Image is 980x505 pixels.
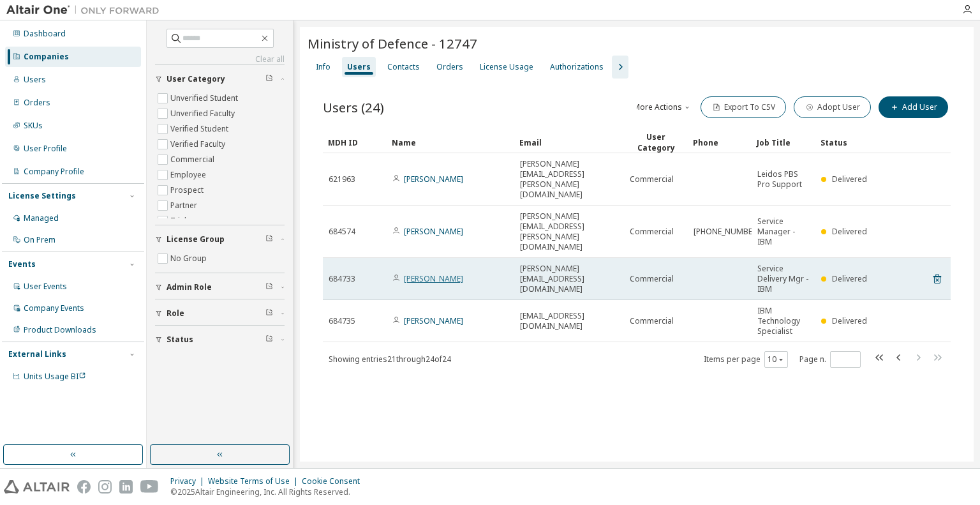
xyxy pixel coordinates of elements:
[119,480,133,494] img: linkedin.svg
[8,191,76,201] div: License Settings
[24,282,67,292] div: User Events
[155,326,285,354] button: Status
[24,98,50,108] div: Orders
[24,371,86,382] span: Units Usage BI
[24,167,84,177] div: Company Profile
[170,121,231,137] label: Verified Student
[404,226,463,237] a: [PERSON_NAME]
[170,183,206,198] label: Prospect
[265,74,273,84] span: Clear filter
[265,335,273,345] span: Clear filter
[757,264,810,294] span: Service Delivery Mgr - IBM
[550,62,604,72] div: Authorizations
[8,259,36,269] div: Events
[630,274,674,284] span: Commercial
[392,132,509,153] div: Name
[170,137,228,152] label: Verified Faculty
[519,132,619,153] div: Email
[799,351,861,368] span: Page n.
[404,273,463,284] a: [PERSON_NAME]
[323,98,384,116] span: Users (24)
[329,316,355,326] span: 684735
[316,62,330,72] div: Info
[170,251,209,266] label: No Group
[24,235,56,245] div: On Prem
[404,174,463,185] a: [PERSON_NAME]
[24,52,69,62] div: Companies
[404,315,463,326] a: [PERSON_NAME]
[832,174,867,185] span: Delivered
[208,476,302,486] div: Website Terms of Use
[630,227,674,237] span: Commercial
[140,480,159,494] img: youtube.svg
[170,486,367,497] p: © 2025 Altair Engineering, Inc. All Rights Reserved.
[4,480,70,494] img: altair_logo.svg
[757,132,810,153] div: Job Title
[155,299,285,328] button: Role
[387,62,420,72] div: Contacts
[757,306,810,336] span: IBM Technology Specialist
[832,315,867,326] span: Delivered
[328,132,382,153] div: MDH ID
[170,91,241,106] label: Unverified Student
[630,316,674,326] span: Commercial
[308,34,477,52] span: Ministry of Defence - 12747
[768,354,785,365] button: 10
[632,96,693,118] button: More Actions
[302,476,367,486] div: Cookie Consent
[170,198,200,213] label: Partner
[170,106,237,121] label: Unverified Faculty
[630,174,674,185] span: Commercial
[24,325,96,335] div: Product Downloads
[77,480,91,494] img: facebook.svg
[520,311,618,331] span: [EMAIL_ADDRESS][DOMAIN_NAME]
[694,227,759,237] span: [PHONE_NUMBER]
[24,121,43,131] div: SKUs
[155,225,285,253] button: License Group
[520,264,618,294] span: [PERSON_NAME][EMAIL_ADDRESS][DOMAIN_NAME]
[24,75,46,85] div: Users
[347,62,371,72] div: Users
[8,349,66,359] div: External Links
[155,65,285,93] button: User Category
[167,282,212,292] span: Admin Role
[329,227,355,237] span: 684574
[98,480,112,494] img: instagram.svg
[167,335,193,345] span: Status
[329,354,451,365] span: Showing entries 21 through 24 of 24
[629,132,683,153] div: User Category
[167,74,225,84] span: User Category
[167,234,225,245] span: License Group
[265,308,273,319] span: Clear filter
[170,167,209,183] label: Employee
[329,174,355,185] span: 621963
[265,282,273,292] span: Clear filter
[520,211,618,252] span: [PERSON_NAME][EMAIL_ADDRESS][PERSON_NAME][DOMAIN_NAME]
[832,273,867,284] span: Delivered
[757,216,810,247] span: Service Manager - IBM
[329,274,355,284] span: 684733
[794,96,871,118] button: Adopt User
[155,54,285,64] a: Clear all
[757,169,810,190] span: Leidos PBS Pro Support
[155,273,285,301] button: Admin Role
[820,132,874,153] div: Status
[693,132,746,153] div: Phone
[701,96,786,118] button: Export To CSV
[879,96,948,118] button: Add User
[170,213,189,229] label: Trial
[170,152,217,167] label: Commercial
[265,234,273,245] span: Clear filter
[520,159,618,200] span: [PERSON_NAME][EMAIL_ADDRESS][PERSON_NAME][DOMAIN_NAME]
[24,213,59,223] div: Managed
[704,351,788,368] span: Items per page
[24,303,84,313] div: Company Events
[480,62,533,72] div: License Usage
[832,226,867,237] span: Delivered
[6,4,166,17] img: Altair One
[167,308,184,319] span: Role
[24,29,66,39] div: Dashboard
[436,62,463,72] div: Orders
[170,476,208,486] div: Privacy
[24,144,67,154] div: User Profile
